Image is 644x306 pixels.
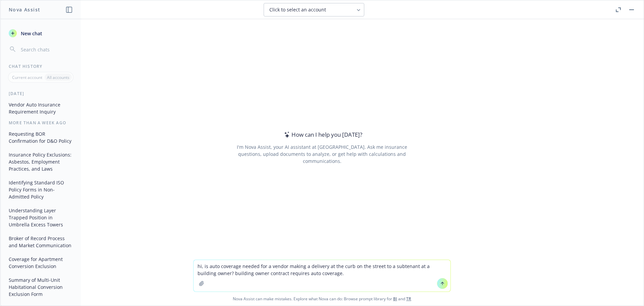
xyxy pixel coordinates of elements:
div: More than a week ago [1,120,81,126]
button: Identifying Standard ISO Policy Forms in Non-Admitted Policy [6,177,75,202]
button: Summary of Multi-Unit Habitational Conversion Exclusion Form [6,274,75,300]
textarea: hi, is auto coverage needed for a vendor making a delivery at the curb on the street to a subtena... [194,260,450,292]
button: Broker of Record Process and Market Communication [6,233,75,251]
button: Vendor Auto Insurance Requirement Inquiry [6,99,75,117]
p: Current account [12,75,42,80]
button: New chat [6,27,75,39]
div: [DATE] [1,91,81,96]
span: Nova Assist can make mistakes. Explore what Nova can do: Browse prompt library for and [3,292,641,306]
a: TR [406,296,411,302]
p: All accounts [47,75,69,80]
button: Insurance Policy Exclusions: Asbestos, Employment Practices, and Laws [6,149,75,174]
input: Search chats [19,45,73,54]
button: Requesting BOR Confirmation for D&O Policy [6,128,75,146]
button: Understanding Layer Trapped Position in Umbrella Excess Towers [6,205,75,230]
div: I'm Nova Assist, your AI assistant at [GEOGRAPHIC_DATA]. Ask me insurance questions, upload docum... [227,143,416,165]
div: Chat History [1,63,81,69]
button: Coverage for Apartment Conversion Exclusion [6,254,75,272]
h1: Nova Assist [9,6,40,13]
span: New chat [19,30,42,37]
div: How can I help you [DATE]? [282,130,362,139]
button: Click to select an account [264,3,364,16]
span: Click to select an account [269,6,326,13]
a: BI [393,296,397,302]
